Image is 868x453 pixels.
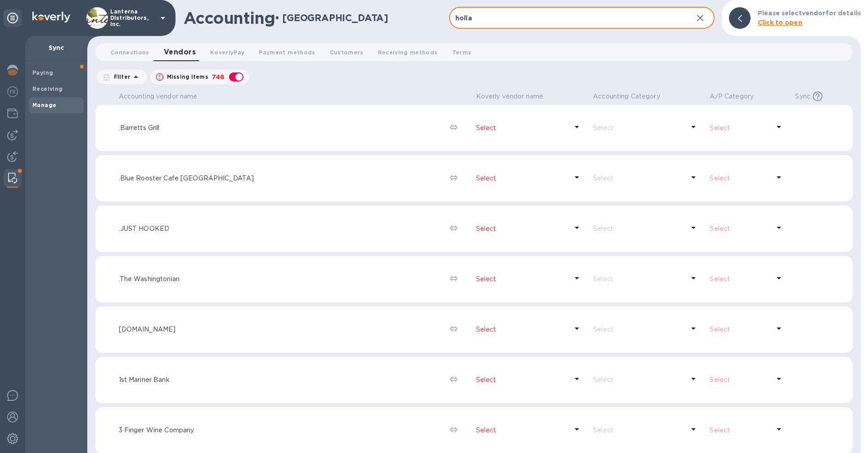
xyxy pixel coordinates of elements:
[593,174,684,183] p: Select
[476,274,568,284] p: Select
[330,48,364,57] span: Customers
[7,108,18,119] img: Wallets
[593,224,684,233] p: Select
[119,123,443,133] p: .Barretts Grill
[710,123,770,133] p: Select
[710,224,770,233] p: Select
[476,426,568,435] p: Select
[119,274,443,284] p: .The Washingtonian
[593,123,684,133] p: Select
[32,12,70,22] img: Logo
[758,9,861,17] b: Please select vendor for details
[476,325,568,334] p: Select
[710,325,770,334] p: Select
[452,48,472,57] span: Terms
[476,375,568,385] p: Select
[150,70,249,84] button: Missing items748
[184,9,275,27] h1: Accounting
[758,19,802,26] b: Click to open
[4,9,22,27] div: Unpin categories
[119,375,443,385] p: 1st Mariner Bank
[593,325,684,334] p: Select
[119,174,443,183] p: .Blue Rooster Cafe [GEOGRAPHIC_DATA]
[32,69,53,76] b: Paying
[275,12,388,23] h2: • [GEOGRAPHIC_DATA]
[593,375,684,385] p: Select
[710,92,765,101] span: A/P Category
[212,72,225,82] p: 748
[110,48,149,57] span: Connections
[119,92,209,101] span: Accounting vendor name
[476,174,568,183] p: Select
[164,46,196,58] span: Vendors
[119,426,443,435] p: 3 Finger Wine Company
[210,48,244,57] span: KoverlyPay
[710,274,770,284] p: Select
[593,274,684,284] p: Select
[119,92,198,101] p: Accounting vendor name
[119,224,443,233] p: .JUST HOOKED
[593,92,672,101] span: Accounting Category
[259,48,315,57] span: Payment methods
[710,174,770,183] p: Select
[32,102,56,108] b: Manage
[476,123,568,133] p: Select
[32,43,80,52] p: Sync
[710,92,754,101] p: A/P Category
[593,426,684,435] p: Select
[119,325,443,334] p: [DOMAIN_NAME]
[795,92,810,101] p: Sync
[476,92,555,101] span: Koverly vendor name
[476,92,544,101] p: Koverly vendor name
[167,73,208,81] p: Missing items
[476,224,568,233] p: Select
[378,48,438,57] span: Receiving methods
[32,85,63,92] b: Receiving
[593,92,660,101] p: Accounting Category
[710,426,770,435] p: Select
[7,86,18,97] img: Foreign exchange
[795,92,833,101] span: Sync
[710,375,770,385] p: Select
[110,73,130,81] p: Filter
[110,9,155,27] p: Lanterna Distributors, Inc.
